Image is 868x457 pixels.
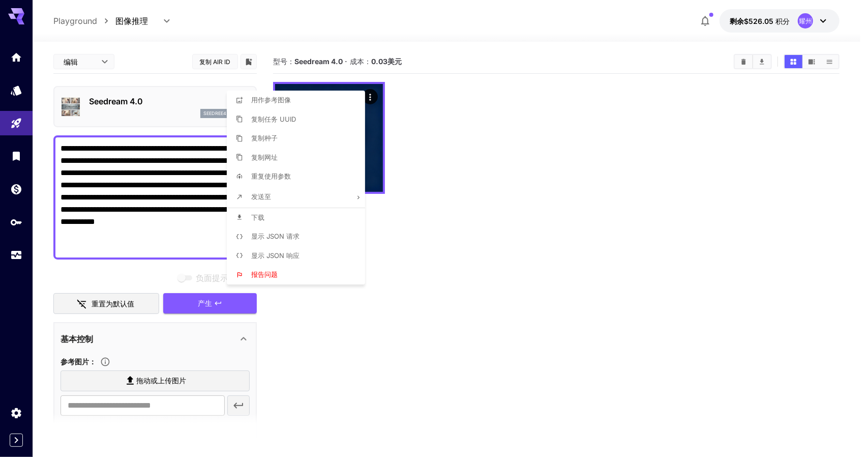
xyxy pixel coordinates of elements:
[251,96,291,104] font: 用作参考图像
[251,213,264,221] font: 下载
[251,172,291,180] font: 重复使用参数
[251,192,271,201] font: 发送至
[251,251,300,260] font: 显示 JSON 响应
[251,134,278,142] font: 复制种子
[251,153,278,161] font: 复制网址
[251,115,296,123] font: 复制任务 UUID
[251,232,300,240] font: 显示 JSON 请求
[251,270,278,278] font: 报告问题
